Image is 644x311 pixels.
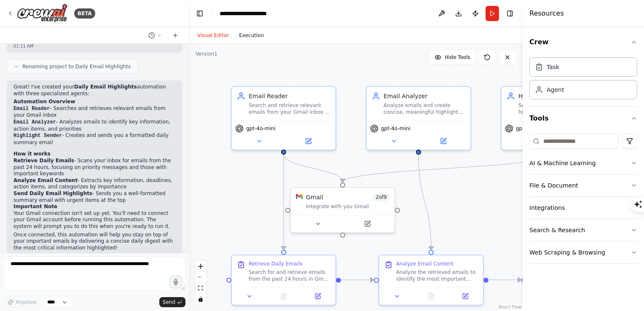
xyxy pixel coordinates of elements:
nav: breadcrumb [220,9,278,18]
div: Email Analyzer [384,92,465,100]
div: Agent [547,86,564,94]
span: Send [163,299,175,306]
span: Number of enabled actions [373,193,389,201]
button: fit view [195,283,206,294]
li: - Sends you a well-formatted summary email with urgent items at the top [13,190,175,204]
p: Once connected, this automation will help you stay on top of your important emails by delivering ... [13,232,175,252]
button: Open in side panel [284,136,332,146]
div: Analyze emails and create concise, meaningful highlights focusing on the most important informati... [384,102,465,115]
strong: Important Note [13,204,57,209]
g: Edge from 3302fb58-c92f-4972-8896-78e77dbf9636 to 4a0498cd-502c-4d0d-84b8-f8964d71e067 [279,154,288,249]
button: Open in side panel [303,291,332,301]
button: Hide right sidebar [504,8,516,19]
a: React Flow attribution [499,305,521,309]
strong: Send Daily Email Highlights [13,190,92,196]
img: Logo [17,4,67,23]
button: toggle interactivity [195,294,206,305]
div: Email Reader [249,92,330,100]
strong: Daily Email Highlights [74,84,137,90]
div: Analyze Email Content [396,260,453,267]
button: Switch to previous chat [145,30,165,40]
div: Analyze Email ContentAnalyze the retrieved emails to identify the most important information, act... [378,255,484,306]
button: Visual Editor [192,30,234,40]
div: Email AnalyzerAnalyze emails and create concise, meaningful highlights focusing on the most impor... [366,86,471,150]
div: Highlight Sender [518,92,600,100]
li: - Searches and retrieves relevant emails from your Gmail inbox [13,105,175,119]
button: Integrations [529,197,637,219]
button: No output available [266,291,302,301]
g: Edge from 3302fb58-c92f-4972-8896-78e77dbf9636 to aa28ab8a-0cd0-4df0-8e18-1a1b174991cf [279,154,347,182]
button: Web Scraping & Browsing [529,241,637,263]
p: Great! I've created your automation with three specialized agents: [13,84,175,97]
button: Tools [529,107,637,130]
span: gpt-4o-mini [381,125,411,132]
code: Email Analyzer [13,119,56,125]
button: Click to speak your automation idea [169,276,182,288]
strong: Analyze Email Content [13,177,78,183]
code: Email Reader [13,106,50,112]
div: Highlight SenderSend well-formatted daily email highlights to keep you informed of the most impor... [501,86,606,150]
div: Search for and retrieve emails from the past 24 hours in Gmail inbox. Focus on emails from import... [249,269,330,282]
button: Crew [529,30,637,54]
div: Retrieve Daily EmailsSearch for and retrieve emails from the past 24 hours in Gmail inbox. Focus ... [231,255,336,306]
button: Start a new chat [169,30,182,40]
strong: Automation Overview [13,99,75,105]
div: React Flow controls [195,261,206,305]
button: Improve [3,297,40,308]
div: Tools [529,130,637,271]
div: 01:11 AM [13,43,175,49]
g: Edge from c6978ab0-25b8-428d-98b2-b0740992b47e to 96bd2a66-6681-4ff9-850f-2de4f0f68983 [488,276,521,284]
p: Your Gmail connection isn't set up yet. You'll need to connect your Gmail account before running ... [13,210,175,230]
g: Edge from 4a0498cd-502c-4d0d-84b8-f8964d71e067 to c6978ab0-25b8-428d-98b2-b0740992b47e [341,276,373,284]
div: Send well-formatted daily email highlights to keep you informed of the most important email commu... [518,102,600,115]
div: Integrate with you Gmail [306,203,389,210]
code: Highlight Sender [13,133,62,139]
li: - Scans your inbox for emails from the past 24 hours, focusing on priority messages and those wit... [13,158,175,177]
li: - Extracts key information, deadlines, action items, and categorizes by importance [13,177,175,190]
li: - Creates and sends you a formatted daily summary email [13,132,175,146]
button: zoom in [195,261,206,272]
button: zoom out [195,272,206,283]
button: Open in side panel [419,136,467,146]
div: Version 1 [196,51,217,57]
button: Execution [234,30,269,40]
span: gpt-4o-mini [516,125,545,132]
span: Hide Tools [445,54,470,61]
button: File & Document [529,174,637,196]
div: Crew [529,54,637,106]
div: Retrieve Daily Emails [249,260,303,267]
g: Edge from 71a46ae5-bd6c-4ceb-9734-86b132007f17 to c6978ab0-25b8-428d-98b2-b0740992b47e [414,154,435,249]
span: gpt-4o-mini [246,125,276,132]
div: BETA [74,8,95,19]
span: Improve [16,299,36,306]
li: - Analyzes emails to identify key information, action items, and priorities [13,119,175,132]
div: Gmail [306,193,323,201]
div: Task [547,63,559,71]
button: Open in side panel [451,291,480,301]
div: Analyze the retrieved emails to identify the most important information, action items, deadlines,... [396,269,478,282]
button: Send [159,297,185,307]
div: Email ReaderSearch and retrieve relevant emails from your Gmail inbox to analyze for daily highli... [231,86,336,150]
button: Search & Research [529,219,637,241]
span: Renaming project to Daily Email Highlights [22,63,131,70]
button: AI & Machine Learning [529,152,637,174]
g: Edge from 73f26ed9-15c8-41dc-8ca4-19f49e5a6847 to aa28ab8a-0cd0-4df0-8e18-1a1b174991cf [338,154,558,182]
button: Hide left sidebar [194,8,206,19]
button: Open in side panel [343,219,391,229]
button: Hide Tools [429,51,475,64]
strong: Retrieve Daily Emails [13,158,74,164]
button: No output available [413,291,449,301]
h4: Resources [529,8,564,19]
div: Search and retrieve relevant emails from your Gmail inbox to analyze for daily highlights [249,102,330,115]
div: GmailGmail2of9Integrate with you Gmail [290,187,395,233]
img: Gmail [296,193,303,200]
strong: How it works [13,151,51,157]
